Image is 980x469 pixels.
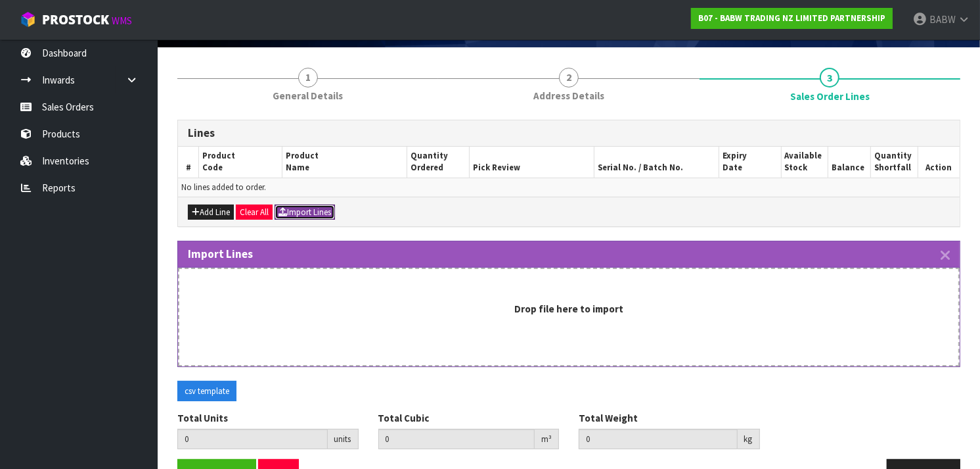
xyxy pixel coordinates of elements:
th: Available Stock [781,147,828,178]
button: Add Line [188,205,234,220]
span: 1 [298,68,318,87]
span: General Details [273,89,343,103]
h3: Import Lines [188,248,950,260]
button: Clear All [236,205,273,220]
span: BABW [929,13,956,26]
th: Quantity Shortfall [871,147,918,178]
label: Total Units [177,411,228,425]
strong: Drop file here to import [514,303,623,315]
td: No lines added to order. [178,178,960,197]
button: Import Lines [275,205,335,220]
th: Serial No. / Batch No. [594,147,719,178]
span: Address Details [533,89,604,103]
th: Balance [828,147,871,178]
img: cube-alt.png [20,11,36,28]
button: csv template [177,381,236,402]
input: Total Units [177,429,328,449]
th: Expiry Date [719,147,781,178]
span: ProStock [42,11,109,28]
label: Total Cubic [378,411,430,425]
div: m³ [535,429,559,450]
th: Product Name [282,147,407,178]
span: 3 [820,68,839,87]
small: WMS [112,14,132,27]
th: Quantity Ordered [407,147,469,178]
input: Total Weight [579,429,738,449]
input: Total Cubic [378,429,535,449]
span: 2 [559,68,579,87]
span: Sales Order Lines [790,89,870,103]
th: Product Code [199,147,282,178]
label: Total Weight [579,411,638,425]
div: units [328,429,359,450]
div: kg [738,429,760,450]
h3: Lines [188,127,950,139]
th: # [178,147,199,178]
strong: B07 - BABW TRADING NZ LIMITED PARTNERSHIP [698,12,885,24]
th: Pick Review [469,147,594,178]
th: Action [918,147,960,178]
